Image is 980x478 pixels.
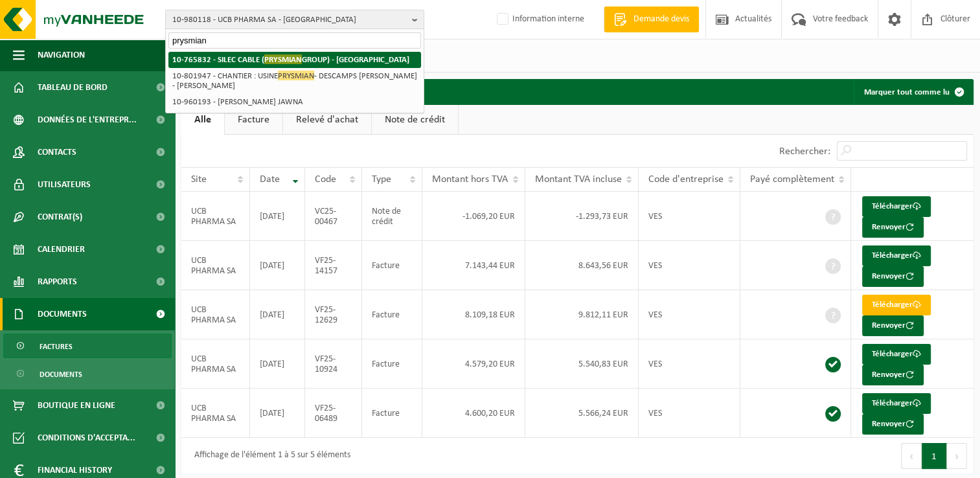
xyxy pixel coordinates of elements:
td: Note de crédit [362,192,422,241]
button: 1 [922,443,947,469]
span: 10-980118 - UCB PHARMA SA - [GEOGRAPHIC_DATA] [172,10,407,30]
span: Rapports [38,266,77,298]
span: Tableau de bord [38,71,108,104]
a: Relevé d'achat [283,105,371,135]
input: Chercher des succursales liées [168,32,421,49]
td: VC25-00467 [305,192,362,241]
td: 4.600,20 EUR [422,389,525,438]
span: Factures [40,334,73,359]
td: 5.566,24 EUR [525,389,639,438]
button: Next [947,443,967,469]
td: UCB PHARMA SA [181,290,250,339]
a: Factures [3,334,172,358]
span: Date [260,174,280,185]
td: 5.540,83 EUR [525,339,639,389]
td: 9.812,11 EUR [525,290,639,339]
td: -1.293,73 EUR [525,192,639,241]
label: Rechercher: [779,146,830,157]
span: Documents [40,362,82,387]
td: [DATE] [250,290,305,339]
span: Boutique en ligne [38,389,115,422]
td: [DATE] [250,389,305,438]
span: Montant TVA incluse [535,174,622,185]
button: Renvoyer [862,365,924,385]
span: Contacts [38,136,76,168]
a: Télécharger [862,295,931,315]
td: 8.643,56 EUR [525,241,639,290]
li: 10-960193 - [PERSON_NAME] JAWNA [168,94,421,110]
span: Type [372,174,391,185]
td: VES [639,241,740,290]
td: VES [639,339,740,389]
td: VES [639,389,740,438]
td: 7.143,44 EUR [422,241,525,290]
li: 10-801947 - CHANTIER : USINE - DESCAMPS [PERSON_NAME] - [PERSON_NAME] [168,68,421,94]
td: UCB PHARMA SA [181,339,250,389]
button: Renvoyer [862,414,924,435]
span: Utilisateurs [38,168,91,201]
a: Demande devis [604,6,699,32]
a: Télécharger [862,196,931,217]
a: Alle [181,105,224,135]
td: [DATE] [250,241,305,290]
span: Demande devis [630,13,692,26]
button: 10-980118 - UCB PHARMA SA - [GEOGRAPHIC_DATA] [165,10,424,29]
button: Renvoyer [862,217,924,238]
div: Affichage de l'élément 1 à 5 sur 5 éléments [188,444,350,468]
span: Montant hors TVA [432,174,508,185]
td: 8.109,18 EUR [422,290,525,339]
button: Renvoyer [862,315,924,336]
span: Payé complètement [750,174,834,185]
strong: 10-765832 - SILEC CABLE ( GROUP) - [GEOGRAPHIC_DATA] [172,54,409,64]
span: Code [315,174,336,185]
td: UCB PHARMA SA [181,192,250,241]
td: Facture [362,339,422,389]
td: [DATE] [250,339,305,389]
td: VES [639,290,740,339]
span: PRYSMIAN [278,71,314,80]
span: Calendrier [38,233,85,266]
td: [DATE] [250,192,305,241]
td: 4.579,20 EUR [422,339,525,389]
td: Facture [362,389,422,438]
span: Documents [38,298,87,330]
td: -1.069,20 EUR [422,192,525,241]
a: Télécharger [862,393,931,414]
span: Navigation [38,39,85,71]
span: Conditions d'accepta... [38,422,135,454]
span: Contrat(s) [38,201,82,233]
span: Code d'entreprise [648,174,724,185]
td: VF25-14157 [305,241,362,290]
button: Previous [901,443,922,469]
span: PRYSMIAN [264,54,302,64]
button: Renvoyer [862,266,924,287]
span: Données de l'entrepr... [38,104,137,136]
td: VF25-06489 [305,389,362,438]
label: Information interne [494,10,584,29]
td: UCB PHARMA SA [181,389,250,438]
td: VF25-12629 [305,290,362,339]
a: Télécharger [862,344,931,365]
button: Marquer tout comme lu [854,79,972,105]
td: UCB PHARMA SA [181,241,250,290]
a: Télécharger [862,245,931,266]
td: VF25-10924 [305,339,362,389]
td: Facture [362,241,422,290]
td: Facture [362,290,422,339]
td: VES [639,192,740,241]
a: Facture [225,105,282,135]
a: Documents [3,361,172,386]
a: Note de crédit [372,105,458,135]
span: Site [191,174,207,185]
